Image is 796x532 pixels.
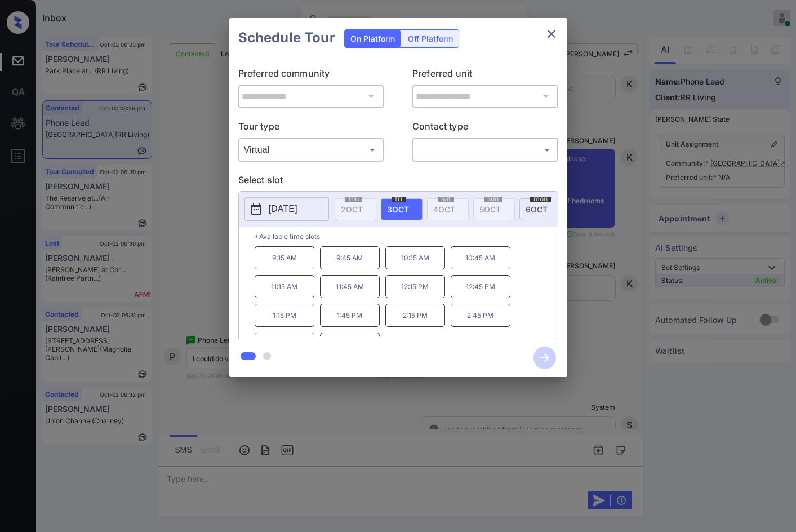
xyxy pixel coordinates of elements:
h2: Schedule Tour [229,18,344,57]
span: fri [392,196,406,202]
p: 10:45 AM [451,246,510,269]
p: Contact type [412,119,558,138]
button: close [540,23,563,45]
p: [DATE] [269,202,297,216]
p: Preferred unit [412,66,558,85]
p: Preferred community [238,66,384,85]
p: 1:45 PM [320,304,380,327]
p: 11:45 AM [320,275,380,298]
button: [DATE] [244,197,329,221]
p: *Available time slots [255,227,558,246]
p: 9:15 AM [255,246,314,269]
p: 2:45 PM [451,304,510,327]
p: 11:15 AM [255,275,314,298]
span: 6 OCT [526,205,548,214]
p: 10:15 AM [385,246,445,269]
div: On Platform [345,30,401,47]
p: Select slot [238,173,558,191]
p: 12:45 PM [451,275,510,298]
span: mon [530,196,551,202]
p: Tour type [238,119,384,138]
p: 3:15 PM [255,333,314,356]
div: date-select [381,198,423,220]
p: 2:15 PM [385,304,445,327]
span: 3 OCT [387,205,409,214]
p: 9:45 AM [320,246,380,269]
p: 1:15 PM [255,304,314,327]
div: Virtual [241,140,381,159]
p: 3:45 PM [320,333,380,356]
p: 12:15 PM [385,275,445,298]
div: Off Platform [402,30,459,47]
div: date-select [519,198,561,220]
